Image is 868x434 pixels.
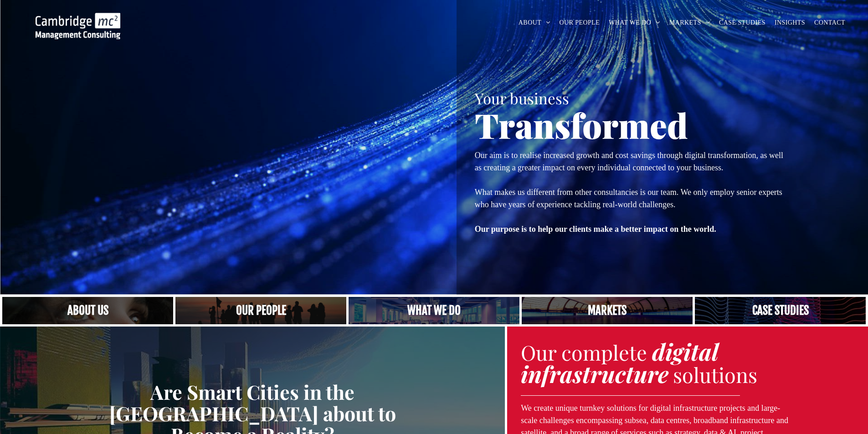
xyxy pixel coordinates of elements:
span: What makes us different from other consultancies is our team. We only employ senior experts who h... [475,188,782,209]
a: CASE STUDIES [714,15,770,30]
a: A crowd in silhouette at sunset, on a rise or lookout point [175,297,346,324]
a: MARKETS [665,15,714,30]
span: Your business [475,88,569,108]
span: Our aim is to realise increased growth and cost savings through digital transformation, as well a... [475,151,783,172]
a: INSIGHTS [770,15,810,30]
strong: Our purpose is to help our clients make a better impact on the world. [475,225,716,234]
a: CONTACT [810,15,850,30]
img: Cambridge MC Logo, digital transformation [36,13,120,39]
a: ABOUT [514,15,555,30]
a: A yoga teacher lifting his whole body off the ground in the peacock pose [349,297,519,324]
a: CASE STUDIES | See an Overview of All Our Case Studies | Cambridge Management Consulting [695,297,866,324]
span: Our complete [521,338,647,366]
a: Your Business Transformed | Cambridge Management Consulting [36,14,120,24]
span: solutions [673,361,757,388]
a: WHAT WE DO [604,15,665,30]
strong: digital [652,336,719,367]
span: Transformed [475,102,688,148]
strong: infrastructure [521,358,668,389]
a: Close up of woman's face, centered on her eyes [2,297,173,324]
a: Telecoms | Decades of Experience Across Multiple Industries & Regions [522,297,693,324]
a: OUR PEOPLE [555,15,605,30]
